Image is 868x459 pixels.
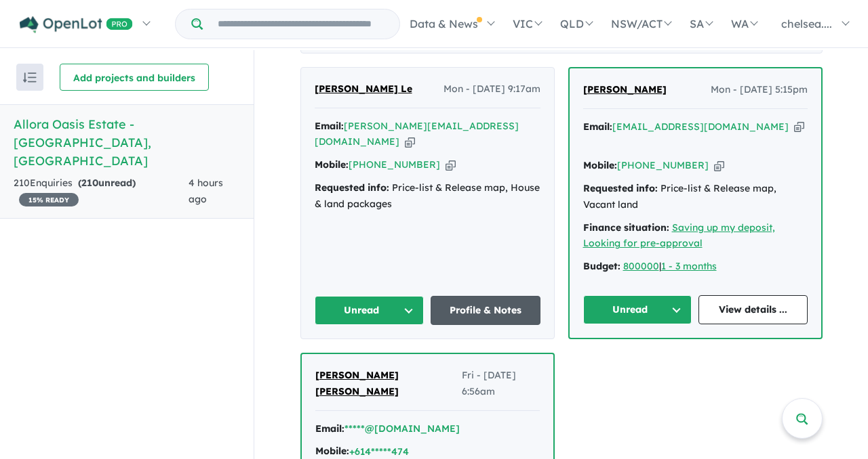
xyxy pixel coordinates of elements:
[583,259,808,275] div: |
[20,16,133,33] img: Openlot PRO Logo White
[315,368,462,400] a: [PERSON_NAME] [PERSON_NAME]
[189,177,223,205] span: 4 hours ago
[462,368,540,400] span: Fri - [DATE] 6:56am
[315,158,349,171] strong: Mobile:
[315,83,412,95] span: [PERSON_NAME] Le
[349,158,440,171] a: [PHONE_NUMBER]
[583,181,808,213] div: Price-list & Release map, Vacant land
[315,181,389,194] strong: Requested info:
[583,121,612,133] strong: Email:
[446,158,456,172] button: Copy
[583,182,658,194] strong: Requested info:
[698,295,808,324] a: View details ...
[443,81,540,97] span: Mon - [DATE] 9:17am
[81,177,98,189] span: 210
[583,82,667,98] a: [PERSON_NAME]
[315,422,344,435] strong: Email:
[583,221,669,234] strong: Finance situation:
[205,9,397,39] input: Try estate name, suburb, builder or developer
[583,295,692,324] button: Unread
[583,260,620,272] strong: Budget:
[78,177,136,189] strong: ( unread)
[714,158,724,173] button: Copy
[431,296,540,325] a: Profile & Notes
[781,17,832,30] span: chelsea....
[794,120,804,134] button: Copy
[315,296,425,325] button: Unread
[623,260,659,272] a: 800000
[14,115,240,170] h5: Allora Oasis Estate - [GEOGRAPHIC_DATA] , [GEOGRAPHIC_DATA]
[405,135,415,149] button: Copy
[19,193,79,206] span: 15 % READY
[23,72,37,83] img: sort.svg
[617,159,709,171] a: [PHONE_NUMBER]
[60,64,209,91] button: Add projects and builders
[583,159,617,171] strong: Mobile:
[612,121,789,133] a: [EMAIL_ADDRESS][DOMAIN_NAME]
[315,81,412,97] a: [PERSON_NAME] Le
[583,221,775,250] a: Saving up my deposit, Looking for pre-approval
[315,120,344,132] strong: Email:
[711,82,808,98] span: Mon - [DATE] 5:15pm
[315,369,399,397] span: [PERSON_NAME] [PERSON_NAME]
[14,175,189,208] div: 210 Enquir ies
[315,120,519,148] a: [PERSON_NAME][EMAIL_ADDRESS][DOMAIN_NAME]
[583,83,667,95] span: [PERSON_NAME]
[315,180,540,213] div: Price-list & Release map, House & land packages
[661,260,717,272] a: 1 - 3 months
[315,445,349,457] strong: Mobile:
